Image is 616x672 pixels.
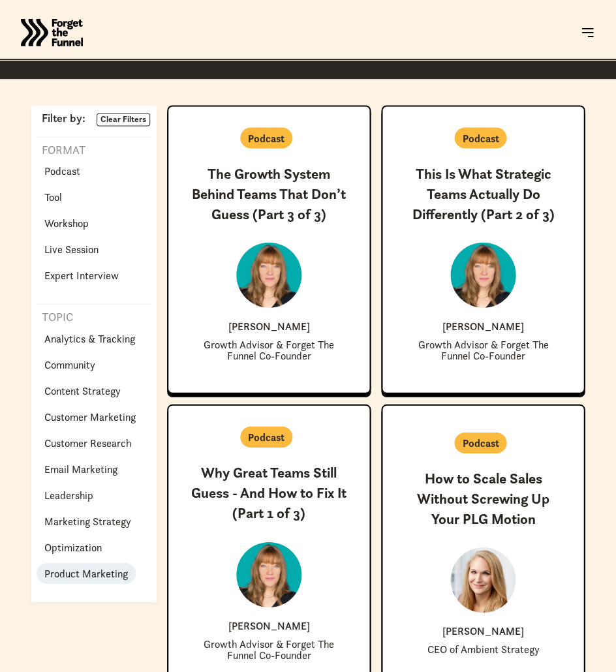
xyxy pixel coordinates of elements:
p: Analytics & Tracking [44,330,135,346]
p: Topic [37,309,73,325]
p: Product Marketing [44,565,128,581]
h3: How to Scale Sales Without Screwing Up Your PLG Motion [403,468,562,528]
a: Content Strategy [37,380,129,401]
p: Content Strategy [44,382,121,398]
p: Growth Advisor & Forget The Funnel Co-Founder [189,339,348,361]
a: home [21,7,83,59]
a: Email Marketing [37,458,125,479]
a: Clear Filters [97,113,150,126]
p: [PERSON_NAME] [228,620,310,630]
p: Workshop [44,215,89,230]
p: Live Session [44,241,99,256]
p: Community [44,356,95,372]
p: Podcast [462,435,499,450]
p: Customer Marketing [44,408,136,424]
p: Podcast [248,130,285,145]
h3: Why Great Teams Still Guess - And How to Fix It (Part 1 of 3) [189,463,348,523]
a: Expert Interview [37,264,127,285]
p: Growth Advisor & Forget The Funnel Co-Founder [189,638,348,660]
p: Format [37,142,85,158]
a: Leadership [37,484,101,505]
a: PodcastThis Is What Strategic Teams Actually Do Differently (Part 2 of 3)[PERSON_NAME]Growth Advi... [381,105,585,393]
a: Marketing Strategy [37,510,139,531]
p: [PERSON_NAME] [228,320,310,331]
p: Email Marketing [44,461,117,476]
p: CEO of Ambient Strategy [427,643,539,654]
a: Analytics & Tracking [37,328,143,348]
p: Podcast [248,429,285,444]
p: Customer Research [44,435,131,450]
h3: The Growth System Behind Teams That Don’t Guess (Part 3 of 3) [189,164,348,224]
a: Product Marketing [37,562,136,583]
p: Leadership [44,487,93,502]
a: Customer Research [37,432,139,453]
a: Workshop [37,212,97,233]
a: Optimization [37,536,110,557]
a: Tool [37,186,70,207]
p: Tool [44,189,62,204]
p: Podcast [44,162,80,178]
p: [PERSON_NAME] [442,320,524,331]
a: PodcastThe Growth System Behind Teams That Don’t Guess (Part 3 of 3)[PERSON_NAME]Growth Advisor &... [167,105,371,393]
p: Expert Interview [44,267,119,283]
h3: This Is What Strategic Teams Actually Do Differently (Part 2 of 3) [403,164,562,224]
p: Optimization [44,539,102,555]
a: Podcast [37,160,88,181]
a: Live Session [37,238,106,259]
a: Community [37,354,103,374]
p: Podcast [462,130,499,145]
p: Growth Advisor & Forget The Funnel Co-Founder [403,339,562,361]
a: Customer Marketing [37,406,144,427]
p: Filter by: [37,113,85,125]
p: Marketing Strategy [44,513,131,528]
p: [PERSON_NAME] [442,625,524,635]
